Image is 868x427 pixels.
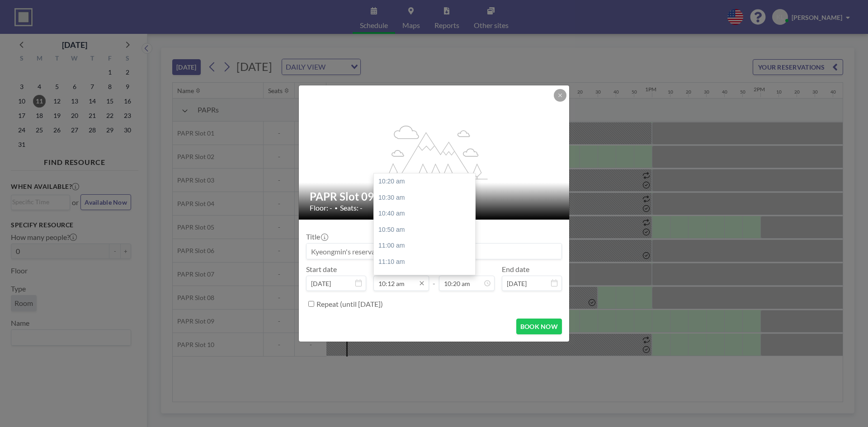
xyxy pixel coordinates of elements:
[306,232,327,241] label: Title
[306,265,337,274] label: Start date
[502,265,529,274] label: End date
[381,125,488,179] g: flex-grow: 1.2;
[433,268,435,288] span: -
[307,244,561,259] input: Kyeongmin's reservation
[374,222,480,238] div: 10:50 am
[310,203,332,212] span: Floor: -
[310,190,559,203] h2: PAPR Slot 09
[340,203,363,212] span: Seats: -
[374,190,480,206] div: 10:30 am
[374,206,480,222] div: 10:40 am
[316,300,383,309] label: Repeat (until [DATE])
[374,238,480,254] div: 11:00 am
[516,319,562,334] button: BOOK NOW
[335,205,338,211] span: •
[374,174,480,190] div: 10:20 am
[374,254,480,270] div: 11:10 am
[374,270,480,286] div: 11:20 am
